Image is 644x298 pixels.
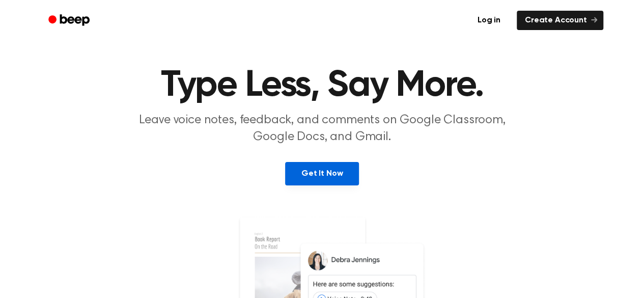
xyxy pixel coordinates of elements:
[127,112,518,146] p: Leave voice notes, feedback, and comments on Google Classroom, Google Docs, and Gmail.
[517,11,603,30] a: Create Account
[62,67,583,104] h1: Type Less, Say More.
[467,9,511,32] a: Log in
[285,162,359,185] a: Get It Now
[41,11,99,31] a: Beep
